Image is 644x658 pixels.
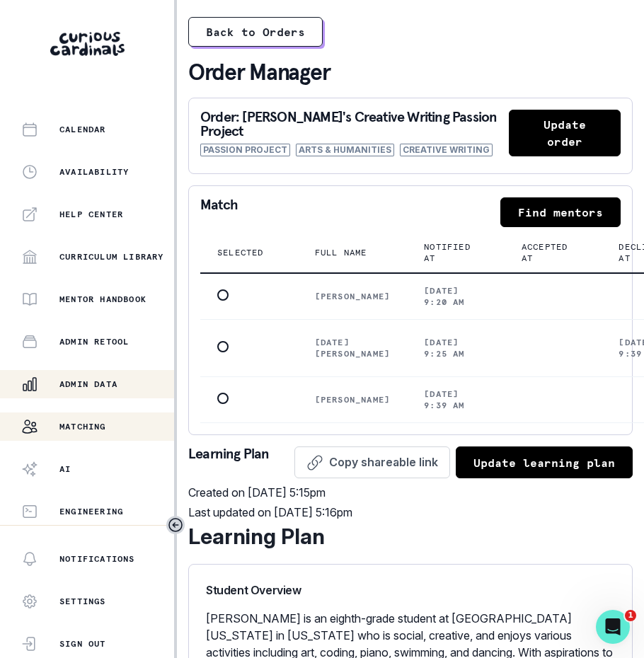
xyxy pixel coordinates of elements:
[424,285,488,308] p: [DATE] 9:20 am
[500,197,621,227] button: Find mentors
[296,144,394,156] span: Arts & Humanities
[188,17,323,47] button: Back to Orders
[59,421,106,432] p: Matching
[59,553,135,565] p: Notifications
[424,388,488,411] p: [DATE] 9:39 am
[315,247,367,258] p: Full name
[200,197,238,227] p: Match
[315,337,391,359] p: [DATE][PERSON_NAME]
[315,394,391,405] p: [PERSON_NAME]
[50,32,125,56] img: Curious Cardinals Logo
[456,446,633,478] button: Update learning plan
[59,209,123,220] p: Help Center
[188,521,633,553] div: Learning Plan
[59,463,71,475] p: AI
[59,294,146,305] p: Mentor Handbook
[166,516,185,534] button: Toggle sidebar
[59,124,106,135] p: Calendar
[59,596,106,607] p: Settings
[294,446,450,478] button: Copy shareable link
[522,241,568,264] p: Accepted at
[217,247,264,258] p: Selected
[424,241,471,264] p: Notified at
[188,58,633,86] p: Order Manager
[400,144,493,156] span: Creative Writing
[206,582,615,599] p: Student Overview
[188,504,633,521] p: Last updated on [DATE] 5:16pm
[596,610,630,644] iframe: Intercom live chat
[625,610,636,621] span: 1
[59,506,123,517] p: Engineering
[188,484,633,501] p: Created on [DATE] 5:15pm
[200,144,290,156] span: Passion Project
[59,336,129,347] p: Admin Retool
[509,110,621,156] button: Update order
[59,166,129,178] p: Availability
[424,337,488,359] p: [DATE] 9:25 am
[59,638,106,650] p: Sign Out
[59,251,164,262] p: Curriculum Library
[200,110,509,138] p: Order: [PERSON_NAME]'s Creative Writing Passion Project
[188,446,270,478] p: Learning Plan
[315,291,391,302] p: [PERSON_NAME]
[59,379,117,390] p: Admin Data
